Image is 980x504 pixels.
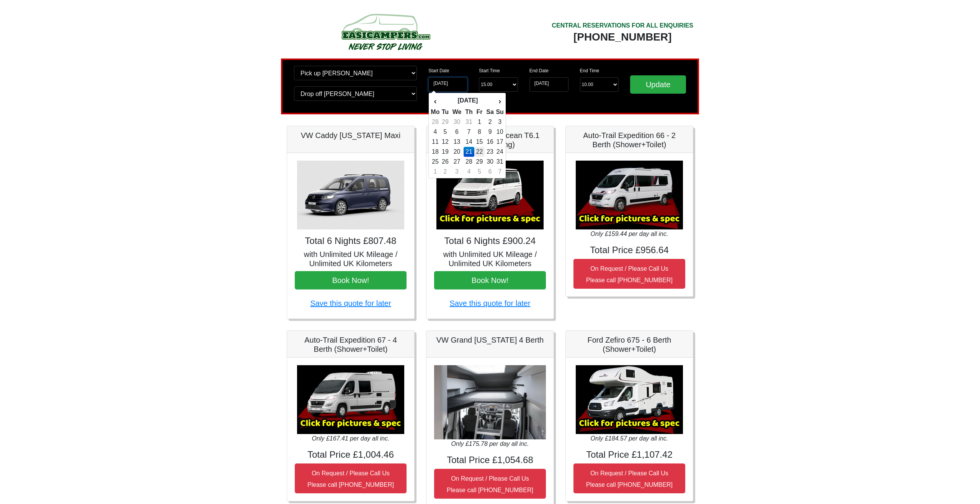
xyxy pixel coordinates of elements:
div: [PHONE_NUMBER] [552,30,693,44]
td: 2 [485,117,496,127]
td: 30 [485,157,496,167]
th: Sa [485,107,496,117]
td: 17 [495,137,504,147]
small: On Request / Please Call Us Please call [PHONE_NUMBER] [586,265,673,283]
td: 22 [474,147,485,157]
td: 3 [495,117,504,127]
td: 24 [495,147,504,157]
th: Fr [474,107,485,117]
img: Auto-Trail Expedition 66 - 2 Berth (Shower+Toilet) [576,161,683,229]
td: 28 [430,117,440,127]
th: › [495,94,504,107]
img: Ford Zefiro 675 - 6 Berth (Shower+Toilet) [576,365,683,434]
label: End Time [580,67,599,74]
th: Mo [430,107,440,117]
label: Start Date [428,67,449,74]
small: On Request / Please Call Us Please call [PHONE_NUMBER] [447,475,533,493]
img: VW California Ocean T6.1 (Auto, Awning) [436,161,544,229]
td: 1 [474,117,485,127]
th: Th [464,107,475,117]
small: On Request / Please Call Us Please call [PHONE_NUMBER] [586,470,673,488]
td: 31 [464,117,475,127]
h4: Total Price £1,054.68 [434,455,546,466]
h5: VW Caddy [US_STATE] Maxi [295,131,407,140]
td: 3 [450,167,463,177]
th: Tu [440,107,450,117]
td: 29 [474,157,485,167]
td: 5 [440,127,450,137]
h5: VW Grand [US_STATE] 4 Berth [434,335,546,345]
i: Only £159.44 per day all inc. [591,231,668,237]
button: Book Now! [434,271,546,289]
button: On Request / Please Call UsPlease call [PHONE_NUMBER] [573,259,685,289]
input: Return Date [529,77,568,92]
td: 25 [430,157,440,167]
h5: Auto-Trail Expedition 66 - 2 Berth (Shower+Toilet) [573,131,685,149]
h5: Ford Zefiro 675 - 6 Berth (Shower+Toilet) [573,335,685,354]
h5: with Unlimited UK Mileage / Unlimited UK Kilometers [434,250,546,268]
td: 7 [495,167,504,177]
i: Only £175.78 per day all inc. [451,441,529,447]
td: 16 [485,137,496,147]
td: 4 [464,167,475,177]
td: 5 [474,167,485,177]
a: Save this quote for later [449,299,530,307]
td: 20 [450,147,463,157]
th: Su [495,107,504,117]
td: 13 [450,137,463,147]
td: 28 [464,157,475,167]
input: Update [630,75,686,94]
td: 9 [485,127,496,137]
td: 29 [440,117,450,127]
label: Start Time [479,67,500,74]
button: On Request / Please Call UsPlease call [PHONE_NUMBER] [434,469,546,499]
img: VW Grand California 4 Berth [434,365,546,440]
img: campers-checkout-logo.png [313,11,458,53]
button: On Request / Please Call UsPlease call [PHONE_NUMBER] [295,463,407,493]
h4: Total Price £1,004.46 [295,449,407,460]
td: 12 [440,137,450,147]
h4: Total 6 Nights £900.24 [434,236,546,247]
th: [DATE] [440,94,495,107]
h4: Total Price £1,107.42 [573,449,685,460]
button: Book Now! [295,271,407,289]
td: 18 [430,147,440,157]
td: 30 [450,117,463,127]
td: 10 [495,127,504,137]
td: 27 [450,157,463,167]
button: On Request / Please Call UsPlease call [PHONE_NUMBER] [573,463,685,493]
input: Start Date [428,77,467,92]
td: 14 [464,137,475,147]
td: 6 [485,167,496,177]
td: 21 [464,147,475,157]
label: End Date [529,67,549,74]
td: 23 [485,147,496,157]
th: ‹ [430,94,440,107]
td: 7 [464,127,475,137]
h5: Auto-Trail Expedition 67 - 4 Berth (Shower+Toilet) [295,335,407,354]
td: 8 [474,127,485,137]
td: 1 [430,167,440,177]
td: 31 [495,157,504,167]
img: Auto-Trail Expedition 67 - 4 Berth (Shower+Toilet) [297,365,404,434]
td: 11 [430,137,440,147]
h4: Total 6 Nights £807.48 [295,236,407,247]
td: 2 [440,167,450,177]
th: We [450,107,463,117]
div: CENTRAL RESERVATIONS FOR ALL ENQUIRIES [552,21,693,30]
a: Save this quote for later [310,299,391,307]
td: 4 [430,127,440,137]
i: Only £184.57 per day all inc. [591,435,668,442]
h4: Total Price £956.64 [573,245,685,256]
td: 19 [440,147,450,157]
i: Only £167.41 per day all inc. [312,435,390,442]
td: 6 [450,127,463,137]
small: On Request / Please Call Us Please call [PHONE_NUMBER] [307,470,394,488]
h5: with Unlimited UK Mileage / Unlimited UK Kilometers [295,250,407,268]
img: VW Caddy California Maxi [297,161,404,229]
td: 15 [474,137,485,147]
td: 26 [440,157,450,167]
